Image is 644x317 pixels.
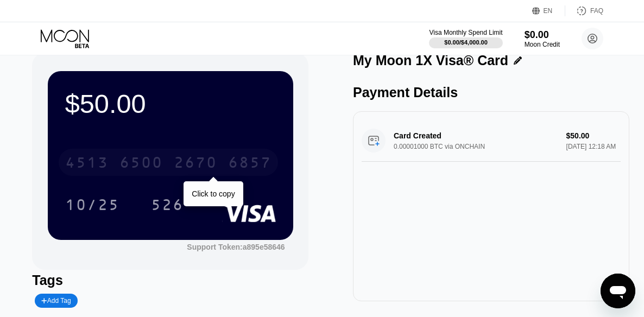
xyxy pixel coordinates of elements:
div: Click to copy [192,189,235,198]
div: FAQ [565,5,603,16]
div: EN [532,5,565,16]
div: Support Token: a895e58646 [187,243,285,251]
div: $0.00 / $4,000.00 [444,39,488,46]
div: $50.00 [65,88,276,119]
div: 526 [151,198,184,215]
div: 4513650026706857 [59,149,278,176]
div: Support Token:a895e58646 [187,243,285,251]
div: 6857 [228,155,272,173]
div: Tags [32,272,308,288]
div: EN [544,7,553,15]
div: Visa Monthly Spend Limit$0.00/$4,000.00 [429,29,502,48]
div: Payment Details [353,85,629,100]
div: $0.00Moon Credit [525,29,560,48]
div: 10/25 [65,198,119,215]
div: Moon Credit [525,41,560,48]
div: Add Tag [35,294,77,308]
iframe: Button to launch messaging window [601,274,635,308]
div: My Moon 1X Visa® Card [353,53,508,68]
div: 526 [143,191,192,218]
div: FAQ [590,7,603,15]
div: $0.00 [525,29,560,41]
div: 6500 [119,155,163,173]
div: Add Tag [41,297,71,305]
div: 4513 [65,155,109,173]
div: 2670 [174,155,217,173]
div: Visa Monthly Spend Limit [429,29,502,36]
div: 10/25 [57,191,128,218]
